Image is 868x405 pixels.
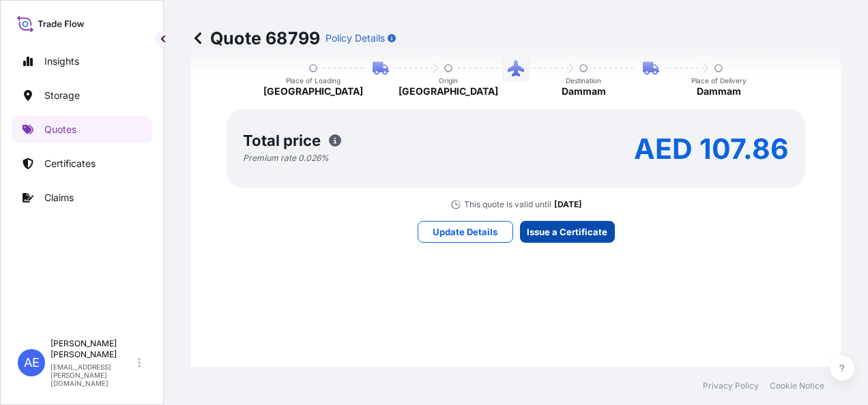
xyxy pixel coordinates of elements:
[12,150,152,177] a: Certificates
[464,199,551,210] p: This quote is valid until
[12,48,152,75] a: Insights
[286,76,341,85] p: Place of Loading
[566,76,601,85] p: Destination
[24,356,40,370] span: AE
[418,221,513,243] button: Update Details
[191,27,320,49] p: Quote 68799
[44,157,96,170] p: Certificates
[44,191,74,205] p: Claims
[770,380,824,391] a: Cookie Notice
[44,123,76,136] p: Quotes
[562,85,606,98] p: Dammam
[12,184,152,211] a: Claims
[697,85,741,98] p: Dammam
[433,225,497,239] p: Update Details
[399,85,498,98] p: [GEOGRAPHIC_DATA]
[439,76,458,85] p: Origin
[527,225,607,239] p: Issue a Certificate
[44,89,80,102] p: Storage
[12,82,152,109] a: Storage
[703,380,759,391] a: Privacy Policy
[263,85,363,98] p: [GEOGRAPHIC_DATA]
[243,153,329,164] p: Premium rate 0.026 %
[50,363,135,387] p: [EMAIL_ADDRESS][PERSON_NAME][DOMAIN_NAME]
[44,55,79,68] p: Insights
[520,221,615,243] button: Issue a Certificate
[243,134,321,147] p: Total price
[691,76,747,85] p: Place of Delivery
[50,338,135,360] p: [PERSON_NAME] [PERSON_NAME]
[554,199,582,210] p: [DATE]
[12,116,152,143] a: Quotes
[634,138,789,160] p: AED 107.86
[325,31,385,45] p: Policy Details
